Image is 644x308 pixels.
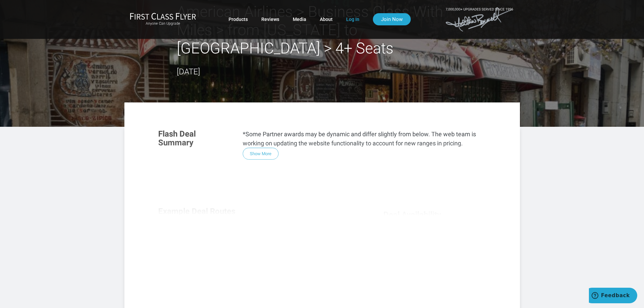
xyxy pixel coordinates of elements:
h3: Flash Deal Summary [158,129,233,147]
a: Join Now [373,13,411,25]
a: First Class FlyerAnyone Can Upgrade [130,13,196,26]
img: First Class Flyer [130,13,196,20]
a: Reviews [261,13,279,25]
small: Anyone Can Upgrade [130,21,196,26]
time: [DATE] [177,67,200,76]
iframe: Opens a widget where you can find more information [589,288,637,305]
a: About [320,13,333,25]
a: Products [229,13,248,25]
p: *Some Partner awards may be dynamic and differ slightly from below. The web team is working on up... [243,129,486,148]
a: Log In [346,13,359,25]
a: Media [293,13,306,25]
